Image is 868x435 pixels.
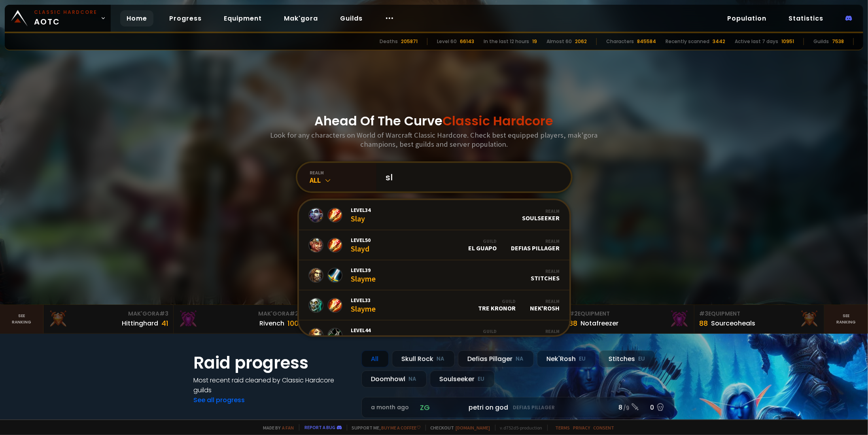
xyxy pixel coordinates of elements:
div: 100 [287,318,299,329]
div: Tre Kronor [478,298,516,312]
div: Doomhowl [361,371,427,388]
div: Level 60 [437,38,457,45]
a: Statistics [782,10,830,26]
div: 88 [699,318,708,329]
span: AOTC [34,9,97,28]
div: 88 [569,318,578,329]
div: El Guapo [469,238,497,252]
a: See all progress [194,395,245,405]
div: 3442 [713,38,725,45]
a: Report a bug [305,424,336,430]
div: Slayme [351,297,376,314]
small: NA [516,355,524,363]
a: Mak'Gora#2Rivench100 [174,305,304,333]
div: Defias Pillager [511,328,560,342]
a: Population [721,10,773,26]
a: Level34SlayRealmSoulseeker [299,200,569,230]
h1: Raid progress [194,350,352,375]
div: Defias Pillager [458,350,534,367]
div: All [310,176,376,185]
a: Privacy [573,425,590,431]
a: Level33SlaymeGuildTre KronorRealmNek'Rosh [299,290,569,320]
input: Search a character... [381,163,562,191]
div: Nek'Rosh [537,350,596,367]
a: #2Equipment88Notafreezer [564,305,694,333]
small: EU [639,355,645,363]
a: Guilds [334,10,369,26]
a: Progress [163,10,208,26]
div: Slay [351,206,371,223]
h3: Look for any characters on World of Warcraft Classic Hardcore. Check best equipped players, mak'g... [267,130,601,149]
div: realm [310,170,376,176]
small: NA [437,355,445,363]
a: Home [120,10,153,26]
a: Seeranking [825,305,868,333]
a: Consent [594,425,615,431]
span: Level 44 [351,327,371,334]
div: Realm [530,298,560,304]
span: Checkout [425,425,490,431]
div: Stitches [531,268,560,282]
a: #3Equipment88Sourceoheals [694,305,825,333]
a: Mak'gora [278,10,324,26]
div: Sourceoheals [711,318,755,328]
div: Equipment [699,310,819,318]
div: Realm [511,238,560,244]
div: Realm [511,328,560,334]
div: All [361,350,389,367]
span: # 3 [699,310,708,318]
span: Level 33 [351,297,376,304]
div: 41 [161,318,168,329]
a: a month agozgpetri on godDefias Pillager8 /90 [361,397,675,418]
h4: Most recent raid cleaned by Classic Hardcore guilds [194,375,352,395]
div: 10951 [781,38,794,45]
div: Rivench [259,318,284,328]
span: Level 50 [351,236,371,244]
a: Level44SlaylaGuildHootersRealmDefias Pillager [299,320,569,350]
small: EU [478,375,485,383]
span: Classic Hardcore [443,112,554,130]
div: Realm [531,268,560,274]
div: Hooters [469,328,497,342]
small: EU [579,355,586,363]
span: # 2 [569,310,578,318]
a: Terms [556,425,570,431]
div: Guild [469,238,497,244]
div: Recently scanned [666,38,709,45]
div: Defias Pillager [511,238,560,252]
h1: Ahead Of The Curve [315,112,554,130]
div: 845584 [637,38,656,45]
div: Active last 7 days [735,38,778,45]
span: # 2 [289,310,299,318]
a: Level39SlaymeRealmStitches [299,260,569,290]
a: [DOMAIN_NAME] [456,425,490,431]
div: Slayla [351,327,371,344]
div: Soulseeker [522,208,560,222]
div: Equipment [569,310,689,318]
small: NA [409,375,417,383]
div: Characters [606,38,634,45]
div: 2062 [575,38,587,45]
div: Mak'Gora [178,310,299,318]
span: Level 39 [351,267,376,274]
div: Nek'Rosh [530,298,560,312]
div: Slayme [351,267,376,284]
div: Realm [522,208,560,214]
span: Support me, [347,425,421,431]
div: 19 [532,38,537,45]
div: Notafreezer [581,318,619,328]
div: Guild [478,298,516,304]
div: Guilds [813,38,829,45]
a: Level50SlaydGuildEl GuapoRealmDefias Pillager [299,230,569,260]
div: Mak'Gora [48,310,168,318]
span: v. d752d5 - production [495,425,543,431]
a: Mak'Gora#3Hittinghard41 [43,305,174,333]
div: 205871 [401,38,418,45]
span: # 3 [159,310,168,318]
small: Classic Hardcore [34,9,97,16]
div: Stitches [599,350,655,367]
a: Buy me a coffee [382,425,421,431]
div: Soulseeker [430,371,495,388]
div: Hittinghard [122,318,158,328]
div: In the last 12 hours [484,38,529,45]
